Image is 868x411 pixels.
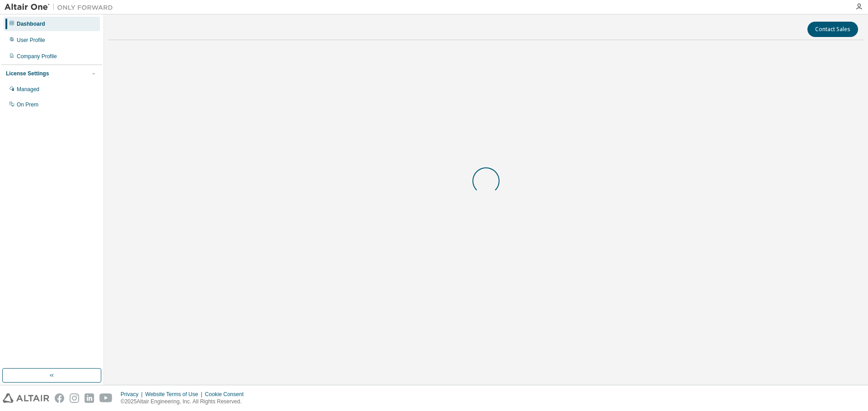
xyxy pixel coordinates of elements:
div: License Settings [6,70,49,77]
button: Contact Sales [807,22,858,37]
div: Company Profile [17,53,57,60]
div: Privacy [121,391,145,398]
div: Managed [17,86,39,93]
img: altair_logo.svg [3,393,49,403]
img: facebook.svg [55,393,64,403]
img: linkedin.svg [85,393,94,403]
img: Altair One [5,3,118,12]
div: User Profile [17,37,45,44]
img: instagram.svg [70,393,79,403]
img: youtube.svg [99,393,113,403]
div: On Prem [17,101,38,108]
p: © 2025 Altair Engineering, Inc. All Rights Reserved. [121,398,249,406]
div: Website Terms of Use [145,391,205,398]
div: Dashboard [17,20,45,28]
div: Cookie Consent [205,391,249,398]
